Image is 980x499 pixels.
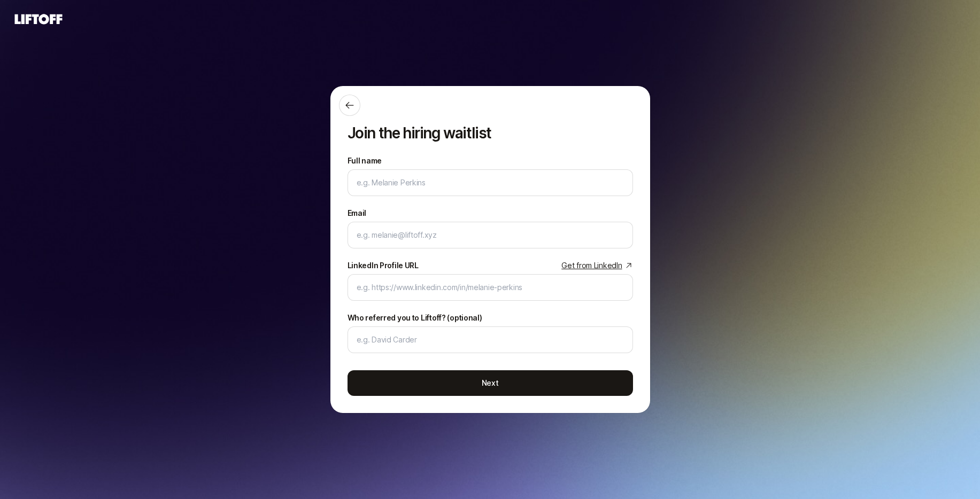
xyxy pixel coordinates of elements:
a: Get from LinkedIn [561,259,632,272]
label: Email [348,207,367,220]
input: e.g. https://www.linkedin.com/in/melanie-perkins [357,281,624,294]
label: Who referred you to Liftoff? (optional) [348,311,482,324]
input: e.g. Melanie Perkins [357,176,624,189]
label: Full name [348,154,382,167]
input: e.g. David Carder [357,333,624,346]
button: Next [348,370,633,396]
p: Join the hiring waitlist [348,124,633,142]
input: e.g. melanie@liftoff.xyz [357,229,624,241]
div: LinkedIn Profile URL [348,259,419,272]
